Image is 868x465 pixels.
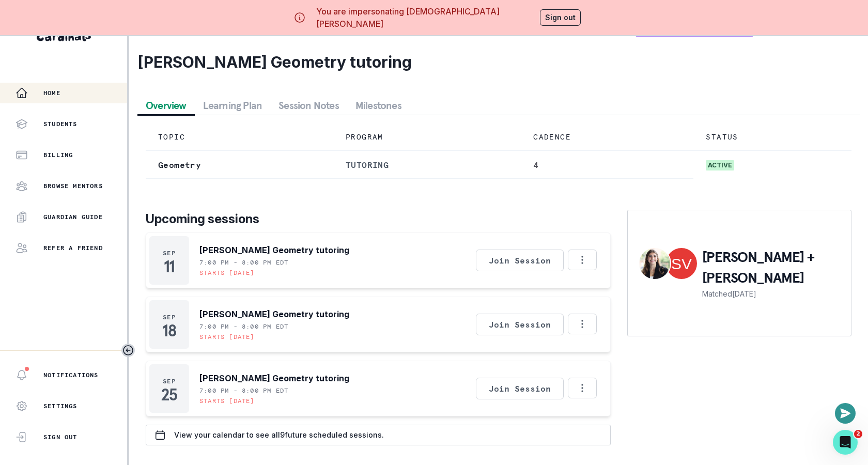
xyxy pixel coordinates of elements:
[43,244,103,252] p: Refer a friend
[835,403,856,424] button: Open or close messaging widget
[43,433,78,441] p: Sign Out
[146,123,333,151] td: TOPIC
[43,120,78,128] p: Students
[316,5,536,30] p: You are impersonating [DEMOGRAPHIC_DATA][PERSON_NAME]
[146,151,333,179] td: Geometry
[568,250,597,270] button: Options
[43,182,103,190] p: Browse Mentors
[195,96,271,115] button: Learning Plan
[174,431,384,439] p: View your calendar to see all 9 future scheduled sessions.
[706,160,734,171] span: active
[161,390,177,400] p: 25
[476,314,564,335] button: Join Session
[476,250,564,271] button: Join Session
[199,269,255,277] p: Starts [DATE]
[137,53,860,71] h2: [PERSON_NAME] Geometry tutoring
[43,151,73,159] p: Billing
[702,288,841,299] p: Matched [DATE]
[540,9,581,26] button: Sign out
[333,151,521,179] td: tutoring
[199,386,288,395] p: 7:00 PM - 8:00 PM EDT
[693,123,851,151] td: STATUS
[162,326,176,336] p: 18
[163,313,176,321] p: Sep
[43,371,99,379] p: Notifications
[199,244,349,256] p: [PERSON_NAME] Geometry tutoring
[854,430,862,438] span: 2
[43,89,60,97] p: Home
[164,261,175,272] p: 11
[666,248,697,279] img: Shea Vila
[521,151,693,179] td: 4
[639,248,670,279] img: Holly Alesandro
[146,210,611,228] p: Upcoming sessions
[163,377,176,385] p: Sep
[568,314,597,334] button: Options
[43,213,103,221] p: Guardian Guide
[270,96,347,115] button: Session Notes
[199,258,288,267] p: 7:00 PM - 8:00 PM EDT
[333,123,521,151] td: PROGRAM
[121,344,135,357] button: Toggle sidebar
[163,249,176,257] p: Sep
[199,333,255,341] p: Starts [DATE]
[833,430,858,455] iframe: Intercom live chat
[43,402,78,410] p: Settings
[199,397,255,405] p: Starts [DATE]
[702,247,841,288] p: [PERSON_NAME] + [PERSON_NAME]
[347,96,410,115] button: Milestones
[199,372,349,384] p: [PERSON_NAME] Geometry tutoring
[568,378,597,398] button: Options
[521,123,693,151] td: CADENCE
[199,308,349,320] p: [PERSON_NAME] Geometry tutoring
[476,378,564,399] button: Join Session
[199,322,288,331] p: 7:00 PM - 8:00 PM EDT
[137,96,195,115] button: Overview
